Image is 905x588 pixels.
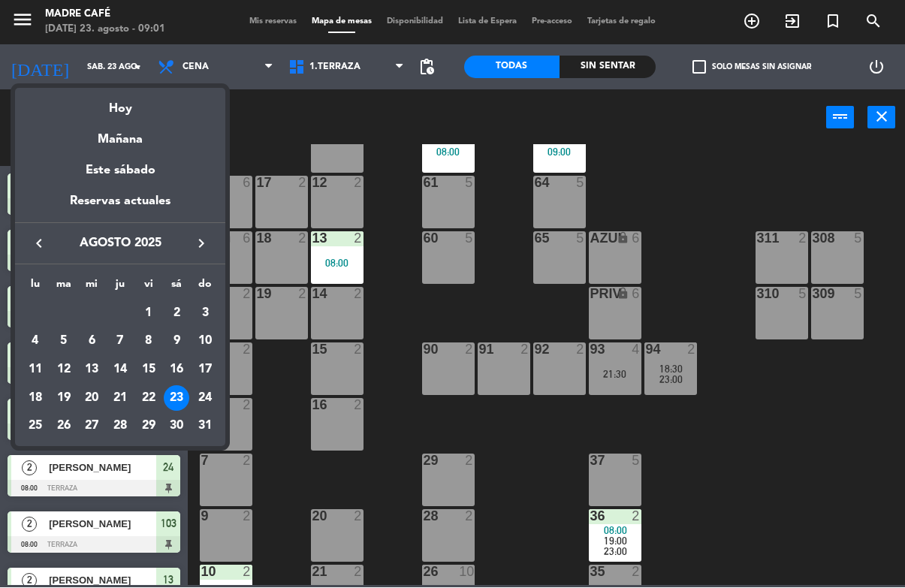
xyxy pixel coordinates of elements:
td: 28 de agosto de 2025 [106,413,134,442]
th: martes [50,276,78,300]
th: viernes [134,276,163,300]
th: domingo [191,276,219,300]
div: 22 [136,386,161,412]
td: 13 de agosto de 2025 [77,356,106,384]
div: 1 [136,301,161,327]
div: 11 [23,357,48,383]
td: 17 de agosto de 2025 [191,356,219,384]
div: 31 [192,415,218,440]
td: 1 de agosto de 2025 [134,300,163,328]
div: 27 [79,415,104,440]
td: 22 de agosto de 2025 [134,384,163,413]
div: 25 [23,415,48,440]
td: 23 de agosto de 2025 [163,384,192,413]
div: 3 [192,301,218,327]
div: 7 [107,329,133,354]
td: 31 de agosto de 2025 [191,413,219,442]
td: 5 de agosto de 2025 [50,328,78,357]
div: 19 [51,386,77,412]
td: 30 de agosto de 2025 [163,413,192,442]
div: Reservas actuales [15,192,225,223]
td: 27 de agosto de 2025 [77,413,106,442]
td: 19 de agosto de 2025 [50,384,78,413]
div: 28 [107,415,133,440]
td: 11 de agosto de 2025 [21,356,50,384]
i: keyboard_arrow_right [192,235,210,253]
div: 5 [51,329,77,354]
div: 16 [164,357,189,383]
div: 12 [51,357,77,383]
td: 26 de agosto de 2025 [50,413,78,442]
div: Hoy [15,89,225,119]
td: 24 de agosto de 2025 [191,384,219,413]
div: 20 [79,386,104,412]
td: AGO. [21,300,134,328]
div: 26 [51,415,77,440]
div: 24 [192,386,218,412]
div: 13 [79,357,104,383]
td: 2 de agosto de 2025 [163,300,192,328]
div: 23 [164,386,189,412]
td: 20 de agosto de 2025 [77,384,106,413]
td: 4 de agosto de 2025 [21,328,50,357]
div: 29 [136,415,161,440]
th: jueves [106,276,134,300]
th: sábado [163,276,192,300]
div: 17 [192,357,218,383]
td: 29 de agosto de 2025 [134,413,163,442]
span: agosto 2025 [53,234,188,254]
th: miércoles [77,276,106,300]
div: 15 [136,357,161,383]
td: 12 de agosto de 2025 [50,356,78,384]
div: 6 [79,329,104,354]
div: 21 [107,386,133,412]
div: 4 [23,329,48,354]
td: 9 de agosto de 2025 [163,328,192,357]
td: 21 de agosto de 2025 [106,384,134,413]
td: 25 de agosto de 2025 [21,413,50,442]
td: 3 de agosto de 2025 [191,300,219,328]
td: 15 de agosto de 2025 [134,356,163,384]
div: Mañana [15,119,225,150]
td: 14 de agosto de 2025 [106,356,134,384]
td: 6 de agosto de 2025 [77,328,106,357]
td: 18 de agosto de 2025 [21,384,50,413]
td: 10 de agosto de 2025 [191,328,219,357]
td: 8 de agosto de 2025 [134,328,163,357]
th: lunes [21,276,50,300]
div: Este sábado [15,150,225,192]
div: 8 [136,329,161,354]
td: 7 de agosto de 2025 [106,328,134,357]
div: 9 [164,329,189,354]
div: 18 [23,386,48,412]
button: keyboard_arrow_right [188,234,215,254]
button: keyboard_arrow_left [26,234,53,254]
td: 16 de agosto de 2025 [163,356,192,384]
div: 30 [164,415,189,440]
div: 2 [164,301,189,327]
div: 14 [107,357,133,383]
div: 10 [192,329,218,354]
i: keyboard_arrow_left [30,235,48,253]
